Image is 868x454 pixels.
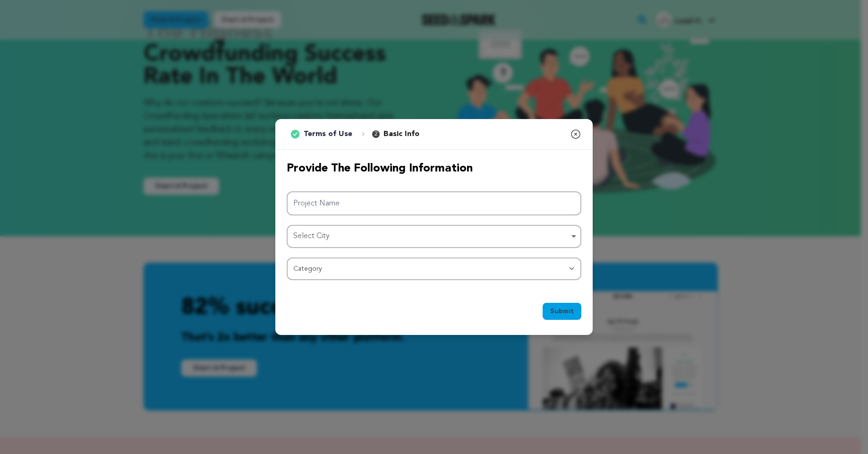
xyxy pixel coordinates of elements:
p: Basic Info [383,128,419,140]
div: Select City [293,230,569,243]
h2: Provide the following information [287,161,581,176]
p: Terms of Use [304,128,352,140]
span: 2 [372,130,380,138]
input: Project Name [287,191,581,215]
span: Submit [550,307,574,316]
button: Submit [543,303,581,320]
